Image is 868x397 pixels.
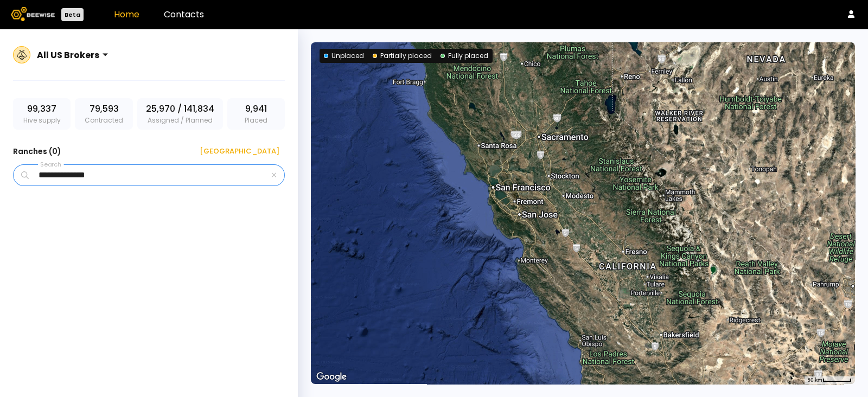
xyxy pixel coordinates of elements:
button: Map Scale: 50 km per 50 pixels [804,376,855,384]
div: Contracted [75,98,132,130]
div: Beta [61,8,84,21]
span: 79,593 [90,103,119,116]
span: 99,337 [27,103,56,116]
h3: Ranches ( 0 ) [13,144,61,159]
img: Google [314,370,349,384]
span: 9,941 [245,103,267,116]
span: 50 km [807,377,822,383]
a: Home [114,8,139,21]
div: Partially placed [373,51,432,61]
a: Open this area in Google Maps (opens a new window) [314,370,349,384]
div: Unplaced [324,51,364,61]
a: Contacts [164,8,204,21]
div: Placed [227,98,285,130]
div: Fully placed [441,51,488,61]
div: All US Brokers [37,48,99,62]
div: [GEOGRAPHIC_DATA] [192,146,279,157]
button: [GEOGRAPHIC_DATA] [187,143,285,160]
span: 25,970 / 141,834 [146,103,214,116]
div: Assigned / Planned [137,98,223,130]
img: Beewise logo [11,7,55,21]
div: Hive supply [13,98,71,130]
